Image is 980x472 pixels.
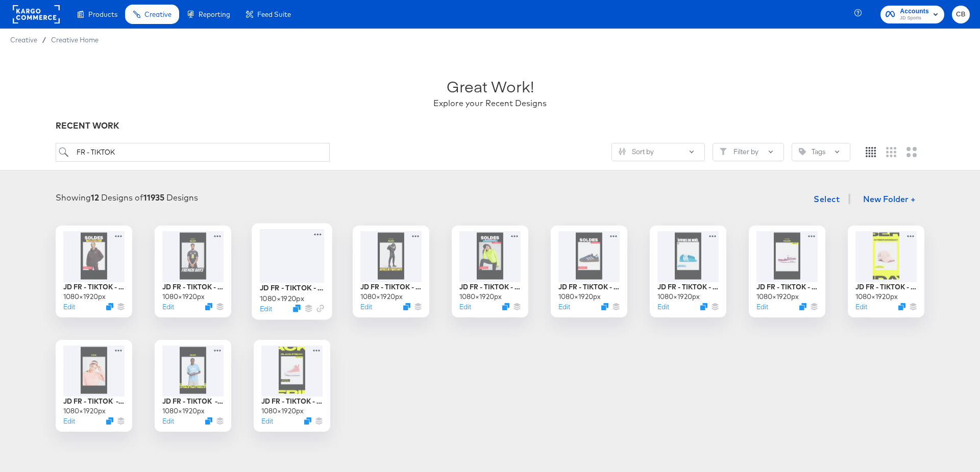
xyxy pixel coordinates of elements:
div: JD FR - TIKTOK - Single FW/CL - CM241080×1920pxEditDuplicate [848,226,924,317]
div: JD FR - TIKTOK - Single Image FW/CL - Sale24 [558,282,620,292]
div: JD FR - TIKTOK - Single FW/CL - French Days [162,282,224,292]
button: Edit [63,416,75,426]
div: JD FR - TIKTOK - Single FW/CL - [DATE] OFFER [360,282,422,292]
button: FilterFilter by [713,143,784,161]
div: Great Work! [447,76,534,97]
div: 1080 × 1920 px [657,292,700,302]
svg: Duplicate [304,417,311,425]
span: Select [814,192,840,206]
div: 1080 × 1920 px [459,292,502,302]
svg: Duplicate [106,417,113,425]
div: Showing Designs of Designs [56,192,198,204]
strong: 11935 [143,192,164,203]
button: Edit [855,302,867,312]
button: Edit [162,416,174,426]
svg: Large grid [906,147,917,157]
div: JD FR - TIKTOK - Single FW/CL - BF24 Full1080×1920pxEditDuplicate [155,340,231,432]
div: JD FR - TIKTOK - Single Image - XMAS241080×1920pxEditDuplicate [650,226,726,317]
div: JD FR - TIKTOK - Single FW/CL - BAU24 [756,282,818,292]
button: Edit [558,302,570,312]
button: Edit [459,302,471,312]
button: Edit [360,302,372,312]
div: Explore your Recent Designs [433,97,547,109]
button: Duplicate [700,303,707,310]
svg: Duplicate [799,303,806,310]
div: 1080 × 1920 px [162,406,205,416]
button: TagTags [792,143,850,161]
div: JD FR - TIKTOK - Single Image FW/CL - Sale241080×1920pxEditDuplicate [551,226,627,317]
div: JD FR - TIKTOK - Single FW/CL - BAU241080×1920pxEditDuplicate [749,226,825,317]
div: JD FR - TIKTOK - Single FW/CL - BF24 Sale [261,396,323,406]
button: Duplicate [293,305,301,312]
div: 1080 × 1920 px [63,292,106,302]
button: Edit [162,302,174,312]
div: JD FR - TIKTOK - Single Image FW/CL - Soldes 2025 Finals [63,282,125,292]
div: JD FR - TIKTOK - Single FW/CL - BF24 Full Black [63,396,125,406]
svg: Filter [720,148,727,155]
button: Edit [260,304,272,313]
div: JD FR - TIKTOK - Single FW/CL - BF24 Full Black1080×1920pxEditDuplicate [56,340,132,432]
div: JD FR - TIKTOK - Single Image FW/CL - Soldes 2025 Finals1080×1920pxEditDuplicate [56,226,132,317]
div: JD FR - TIKTOK - Single FW/CL - BF24 Sale1080×1920pxEditDuplicate [254,340,330,432]
svg: Duplicate [898,303,905,310]
div: JD FR - TIKTOK - Single FW/CL - French Days1080×1920pxEditDuplicate [155,226,231,317]
svg: Link [316,305,324,312]
div: JD FR - TIKTOK - Single Image FW/CL - Soldes 2025 Furthers1080×1920pxEditDuplicate [452,226,528,317]
svg: Duplicate [205,303,212,310]
span: CB [956,9,966,20]
div: JD FR - TIKTOK - Single Image FW/CL - Soldes 2025 Furthers [459,282,521,292]
svg: Medium grid [886,147,896,157]
span: Creative [144,10,171,18]
div: 1080 × 1920 px [855,292,898,302]
button: Edit [63,302,75,312]
svg: Tag [799,148,806,155]
button: Edit [756,302,768,312]
div: 1080 × 1920 px [162,292,205,302]
span: Reporting [199,10,230,18]
div: RECENT WORK [56,120,924,132]
div: JD FR - TIKTOK - Single FW/CL - Mega Offers (FF)1080×1920pxEditDuplicate [252,223,332,319]
svg: Small grid [866,147,876,157]
div: 1080 × 1920 px [63,406,106,416]
button: CB [952,6,970,23]
div: JD FR - TIKTOK - Single FW/CL - CM24 [855,282,917,292]
div: 1080 × 1920 px [756,292,799,302]
svg: Duplicate [106,303,113,310]
div: 1080 × 1920 px [558,292,601,302]
span: Feed Suite [257,10,291,18]
span: Products [88,10,117,18]
div: 1080 × 1920 px [360,292,403,302]
div: 1080 × 1920 px [261,406,304,416]
svg: Duplicate [502,303,509,310]
svg: Duplicate [205,417,212,425]
svg: Sliders [619,148,626,155]
button: AccountsJD Sports [880,6,944,23]
button: Select [810,189,844,209]
span: / [37,36,51,44]
div: JD FR - TIKTOK - Single Image - XMAS24 [657,282,719,292]
strong: 12 [91,192,99,203]
span: JD Sports [900,14,929,22]
span: Creative [10,36,37,44]
svg: Duplicate [601,303,608,310]
div: 1080 × 1920 px [260,293,304,303]
button: New Folder + [854,190,924,210]
span: Accounts [900,6,929,17]
div: JD FR - TIKTOK - Single FW/CL - Mega Offers (FF) [260,283,324,292]
input: Search for a design [56,143,330,162]
span: Creative Home [51,36,99,44]
div: JD FR - TIKTOK - Single FW/CL - BF24 Full [162,396,224,406]
button: Edit [657,302,669,312]
button: SlidersSort by [611,143,705,161]
svg: Duplicate [403,303,410,310]
div: JD FR - TIKTOK - Single FW/CL - [DATE] OFFER1080×1920pxEditDuplicate [353,226,429,317]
